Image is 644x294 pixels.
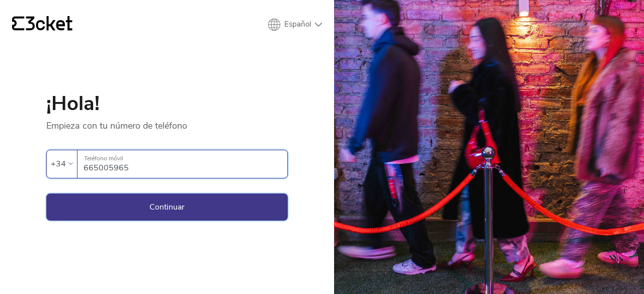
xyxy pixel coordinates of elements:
[12,17,24,31] g: {' '}
[46,114,288,132] p: Empieza con tu número de teléfono
[12,16,72,33] a: {' '}
[51,156,66,171] div: +34
[46,93,288,114] h1: ¡Hola!
[46,193,288,221] button: Continuar
[84,150,287,178] input: Teléfono móvil
[77,150,287,167] label: Teléfono móvil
